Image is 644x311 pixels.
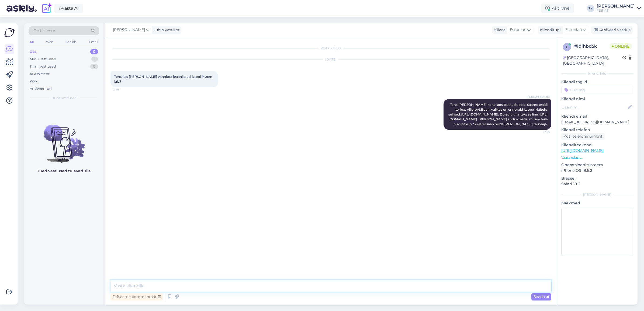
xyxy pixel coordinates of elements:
[30,64,56,69] div: Tiimi vestlused
[561,192,633,197] div: [PERSON_NAME]
[110,293,163,300] div: Privaatne kommentaar
[561,168,633,173] p: iPhone OS 18.6.2
[91,57,98,62] div: 1
[110,46,551,51] div: Vestlus algas
[30,49,37,54] div: Uus
[561,133,605,140] div: Küsi telefoninumbrit
[561,119,633,125] p: [EMAIL_ADDRESS][DOMAIN_NAME]
[561,162,633,168] p: Operatsioonisüsteem
[54,4,83,13] a: Avasta AI
[29,39,35,46] div: All
[64,39,78,46] div: Socials
[561,148,604,153] a: [URL][DOMAIN_NAME]
[561,200,633,206] p: Märkmed
[566,45,568,49] span: l
[30,79,37,84] div: Kõik
[597,8,635,13] div: FEB AS
[90,64,98,69] div: 0
[112,88,132,92] span: 12:46
[561,114,633,119] p: Kliendi email
[529,130,550,134] span: 12:59
[527,95,550,99] span: [PERSON_NAME]
[591,26,633,34] div: Arhiveeri vestlus
[30,86,52,92] div: Arhiveeritud
[538,27,561,33] div: Klienditugi
[33,28,55,34] span: Otsi kliente
[610,43,632,49] span: Online
[597,4,635,8] div: [PERSON_NAME]
[110,57,551,62] div: [DATE]
[30,71,50,77] div: AI Assistent
[41,3,52,14] img: explore-ai
[113,27,145,33] span: [PERSON_NAME]
[4,27,15,38] img: Askly Logo
[561,176,633,181] p: Brauser
[448,103,548,126] span: Tere! [PERSON_NAME] kohe laos pakkuda pole. Saame eraldi tellida. Villeroy&Bochi valikus on erine...
[561,127,633,133] p: Kliendi telefon
[561,155,633,160] p: Vaata edasi ...
[561,96,633,102] p: Kliendi nimi
[24,115,103,163] img: No chats
[561,79,633,85] p: Kliendi tag'id
[565,27,582,33] span: Estonian
[492,27,505,33] div: Klient
[541,4,574,13] div: Aktiivne
[563,55,622,66] div: [GEOGRAPHIC_DATA], [GEOGRAPHIC_DATA]
[562,104,627,110] input: Lisa nimi
[561,71,633,76] div: Kliendi info
[461,112,498,116] a: [URL][DOMAIN_NAME]
[30,57,56,62] div: Minu vestlused
[152,27,180,33] div: juhib vestlust
[36,168,92,174] p: Uued vestlused tulevad siia.
[88,39,99,46] div: Email
[587,5,594,12] div: TK
[114,75,213,83] span: Tere, kas [PERSON_NAME] vannitoa kraanikausi kappi 140cm laia?
[51,96,77,100] span: Uued vestlused
[561,181,633,187] p: Safari 18.6
[45,39,54,46] div: Web
[561,142,633,148] p: Klienditeekond
[510,27,526,33] span: Estonian
[534,294,549,299] span: Saada
[574,43,610,50] div: # ldlhbd5k
[561,86,633,94] input: Lisa tag
[597,4,641,13] a: [PERSON_NAME]FEB AS
[90,49,98,54] div: 0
